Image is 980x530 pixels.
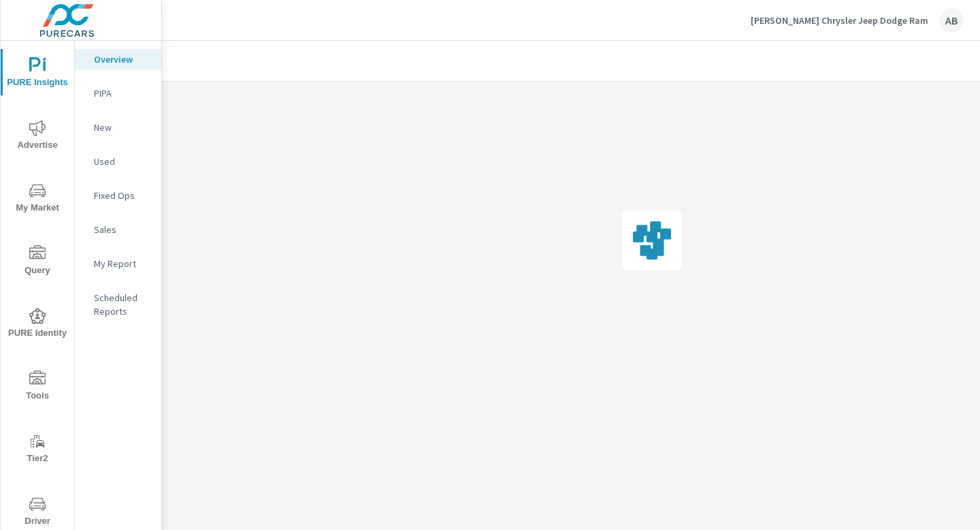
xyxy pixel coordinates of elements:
[5,183,70,216] span: My Market
[94,52,150,66] p: Overview
[75,83,161,104] div: PIPA
[75,117,161,138] div: New
[94,189,150,202] p: Fixed Ops
[5,433,70,467] span: Tier2
[75,287,161,322] div: Scheduled Reports
[94,291,150,318] p: Scheduled Reports
[5,245,70,279] span: Query
[5,496,70,529] span: Driver
[5,371,70,404] span: Tools
[5,120,70,153] span: Advertise
[94,87,150,100] p: PIPA
[5,308,70,341] span: PURE Identity
[75,253,161,274] div: My Report
[939,8,964,33] div: AB
[5,57,70,91] span: PURE Insights
[75,219,161,240] div: Sales
[75,151,161,172] div: Used
[751,14,928,27] p: [PERSON_NAME] Chrysler Jeep Dodge Ram
[94,257,150,270] p: My Report
[94,223,150,236] p: Sales
[75,185,161,206] div: Fixed Ops
[75,49,161,69] div: Overview
[94,121,150,134] p: New
[94,155,150,168] p: Used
